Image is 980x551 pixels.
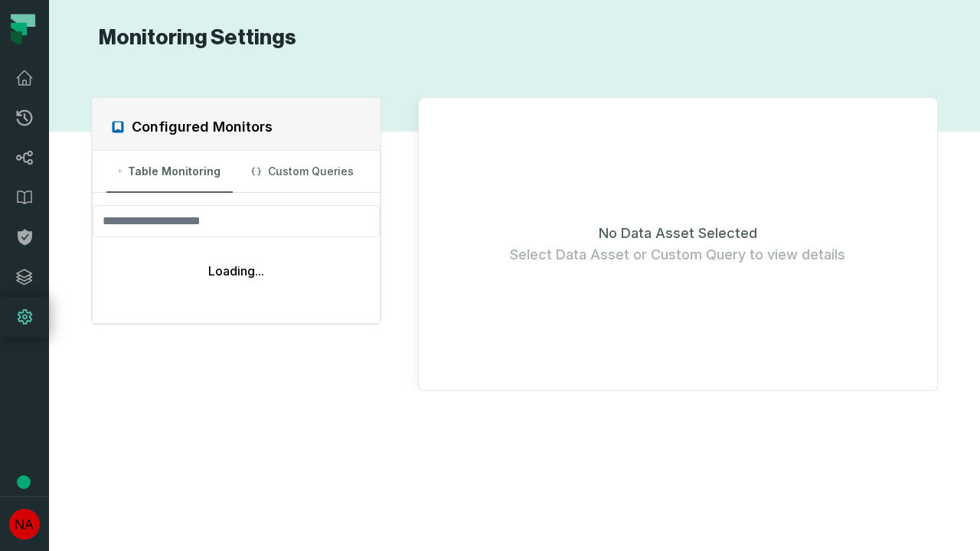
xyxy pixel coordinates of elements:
div: Loading... [93,249,379,292]
span: Select Data Asset or Custom Query to view details [510,244,845,266]
button: Custom Queries [239,151,365,192]
span: No Data Asset Selected [599,223,757,244]
img: avatar of No Repos Account [9,509,40,540]
div: Tooltip anchor [17,475,31,489]
button: Table Monitoring [106,151,233,192]
h1: Monitoring Settings [91,24,296,51]
h2: Configured Monitors [132,116,273,138]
